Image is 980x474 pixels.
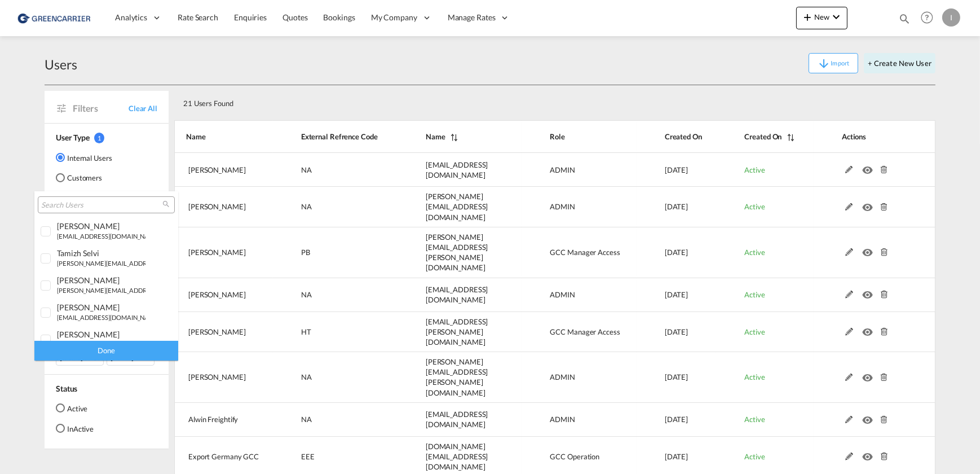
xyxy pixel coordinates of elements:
[57,232,160,240] small: [EMAIL_ADDRESS][DOMAIN_NAME]
[57,221,145,231] div: sahaib Singh
[57,330,145,339] div: hanan Tesfai
[41,200,162,210] input: Search Users
[34,341,178,361] div: Done
[57,302,145,312] div: dinesh Kumar
[57,248,145,258] div: tamizh Selvi
[57,275,145,285] div: philip Barreiro
[57,260,209,267] small: [PERSON_NAME][EMAIL_ADDRESS][DOMAIN_NAME]
[162,200,170,208] md-icon: icon-magnify
[57,314,160,321] small: [EMAIL_ADDRESS][DOMAIN_NAME]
